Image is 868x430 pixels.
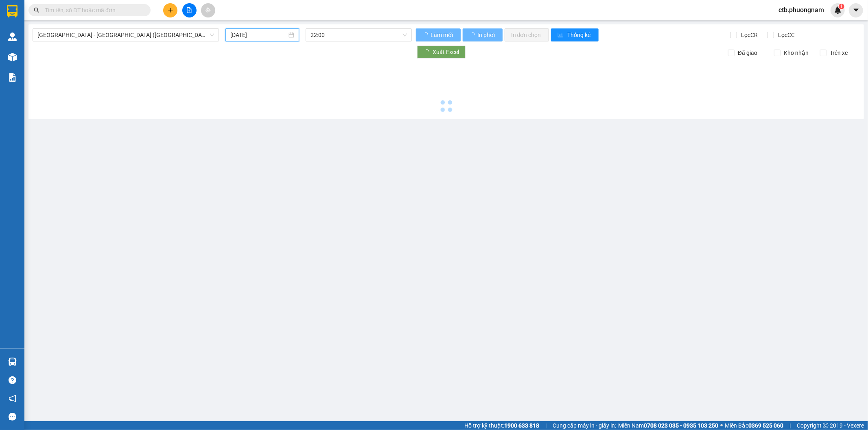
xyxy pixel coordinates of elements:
[725,421,783,430] span: Miền Bắc
[463,28,503,41] button: In phơi
[477,30,496,39] span: In phơi
[163,3,177,17] button: plus
[839,4,844,9] sup: 1
[618,421,718,430] span: Miền Nam
[9,413,16,421] span: message
[644,422,718,429] strong: 0708 023 035 - 0935 103 250
[840,4,843,9] span: 1
[186,7,192,13] span: file-add
[545,421,547,430] span: |
[37,29,214,41] span: Sài Gòn - Nha Trang (Hàng Hoá)
[9,376,16,384] span: question-circle
[8,53,17,61] img: warehouse-icon
[738,30,759,39] span: Lọc CR
[168,7,173,13] span: plus
[45,6,141,15] input: Tìm tên, số ĐT hoặc mã đơn
[469,32,476,38] span: loading
[823,423,829,428] span: copyright
[9,395,16,402] span: notification
[8,33,17,41] img: warehouse-icon
[464,421,539,430] span: Hỗ trợ kỹ thuật:
[417,46,466,59] button: Xuất Excel
[834,7,842,14] img: icon-new-feature
[568,30,592,39] span: Thống kê
[720,424,723,427] span: ⚪️
[781,48,812,57] span: Kho nhận
[182,3,197,17] button: file-add
[748,422,783,429] strong: 0369 525 060
[789,421,791,430] span: |
[853,7,860,14] span: caret-down
[310,29,407,41] span: 22:00
[849,3,863,17] button: caret-down
[8,73,17,82] img: solution-icon
[201,3,215,17] button: aim
[772,5,831,15] span: ctb.phuongnam
[8,358,17,366] img: warehouse-icon
[205,7,211,13] span: aim
[553,421,616,430] span: Cung cấp máy in - giấy in:
[826,48,851,57] span: Trên xe
[551,28,599,41] button: bar-chartThống kê
[416,28,461,41] button: Làm mới
[7,5,17,17] img: logo-vxr
[558,32,564,39] span: bar-chart
[775,30,796,39] span: Lọc CC
[431,30,454,39] span: Làm mới
[34,7,39,13] span: search
[735,48,761,57] span: Đã giao
[505,28,549,41] button: In đơn chọn
[422,32,429,38] span: loading
[230,30,287,39] input: 13/10/2025
[504,422,539,429] strong: 1900 633 818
